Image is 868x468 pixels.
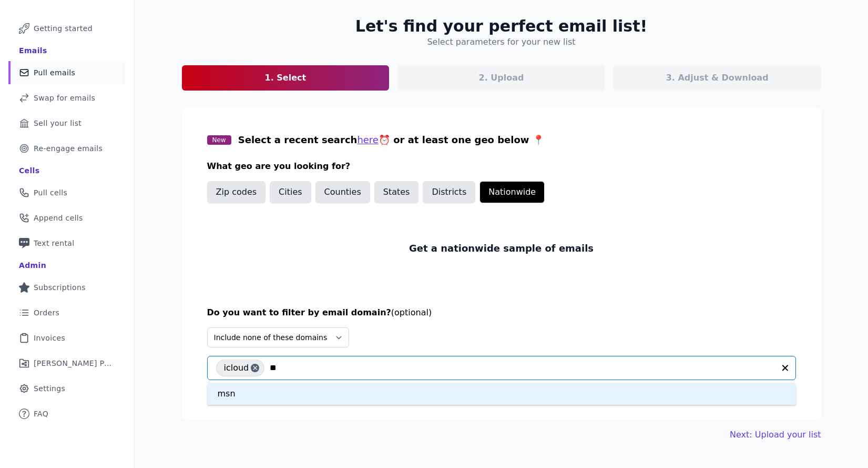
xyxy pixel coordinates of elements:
[374,181,419,203] button: States
[730,429,821,441] a: Next: Upload your list
[8,402,126,425] a: FAQ
[34,93,95,103] span: Swap for emails
[315,181,370,203] button: Counties
[224,360,249,376] span: icloud
[19,45,47,56] div: Emails
[34,187,67,198] span: Pull cells
[666,72,769,84] p: 3. Adjust & Download
[8,206,126,230] a: Append cells
[34,67,75,78] span: Pull emails
[265,72,307,84] p: 1. Select
[8,377,126,400] a: Settings
[34,358,113,369] span: [PERSON_NAME] Performance
[34,409,48,419] span: FAQ
[34,23,93,34] span: Getting started
[8,17,126,40] a: Getting started
[357,133,379,147] button: here
[182,65,390,91] a: 1. Select
[8,301,126,324] a: Orders
[34,143,103,154] span: Re-engage emails
[207,382,796,395] p: Add the domains you would like to exclude
[479,181,545,203] button: Nationwide
[34,282,86,293] span: Subscriptions
[19,165,39,176] div: Cells
[34,118,81,128] span: Sell your list
[34,213,83,223] span: Append cells
[207,383,796,405] div: msn
[423,181,475,203] button: Districts
[207,135,231,145] span: New
[8,137,126,160] a: Re-engage emails
[8,61,126,84] a: Pull emails
[8,112,126,135] a: Sell your list
[34,307,59,318] span: Orders
[355,17,647,36] h2: Let's find your perfect email list!
[391,307,432,317] span: (optional)
[207,181,266,203] button: Zip codes
[238,134,544,145] span: Select a recent search ⏰ or at least one geo below 📍
[8,232,126,255] a: Text rental
[270,181,311,203] button: Cities
[34,238,75,248] span: Text rental
[34,383,65,394] span: Settings
[8,276,126,299] a: Subscriptions
[409,241,594,256] p: Get a nationwide sample of emails
[34,333,65,343] span: Invoices
[207,160,796,173] h3: What geo are you looking for?
[19,260,46,271] div: Admin
[8,181,126,204] a: Pull cells
[8,352,126,375] a: [PERSON_NAME] Performance
[427,36,575,48] h4: Select parameters for your new list
[207,307,391,317] span: Do you want to filter by email domain?
[479,72,524,84] p: 2. Upload
[8,86,126,109] a: Swap for emails
[8,326,126,350] a: Invoices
